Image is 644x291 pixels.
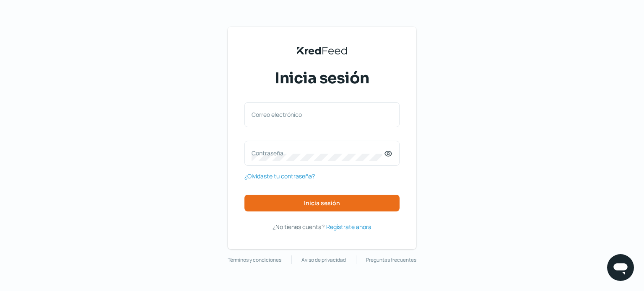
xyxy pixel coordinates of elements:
span: Inicia sesión [275,68,369,89]
button: Inicia sesión [244,195,400,211]
a: Términos y condiciones [228,255,281,265]
a: Regístrate ahora [326,221,371,232]
label: Contraseña [252,149,384,157]
a: Preguntas frecuentes [366,255,416,265]
a: ¿Olvidaste tu contraseña? [244,171,315,181]
span: Inicia sesión [304,200,340,206]
a: Aviso de privacidad [301,255,346,265]
span: ¿No tienes cuenta? [273,223,325,231]
label: Correo electrónico [252,111,384,118]
img: chatIcon [612,259,629,276]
